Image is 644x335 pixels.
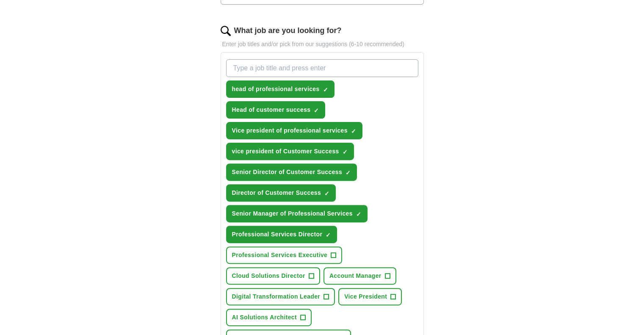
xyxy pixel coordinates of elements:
button: Vice President [338,288,402,305]
button: vice president of Customer Success✓ [226,143,354,160]
span: ✓ [351,128,356,135]
button: Vice president of professional services✓ [226,122,362,139]
button: Head of customer success✓ [226,101,326,119]
span: ✓ [323,86,328,93]
button: Professional Services Director✓ [226,226,337,243]
span: Professional Services Director [232,230,323,239]
span: vice president of Customer Success [232,147,339,156]
button: Digital Transformation Leader [226,288,335,305]
span: ✓ [343,149,348,155]
span: ✓ [345,169,351,176]
button: head of professional services✓ [226,80,334,98]
span: Senior Manager of Professional Services [232,209,353,218]
button: Director of Customer Success✓ [226,184,336,202]
button: Senior Manager of Professional Services✓ [226,205,368,222]
span: head of professional services [232,85,320,94]
span: ✓ [324,190,329,197]
p: Enter job titles and/or pick from our suggestions (6-10 recommended) [221,40,424,49]
span: ✓ [314,107,319,114]
span: Account Manager [329,271,381,280]
span: Director of Customer Success [232,188,321,197]
button: Cloud Solutions Director [226,267,320,285]
span: Professional Services Executive [232,251,328,260]
span: Vice president of professional services [232,126,348,135]
span: Senior Director of Customer Success [232,168,342,177]
span: ✓ [356,211,361,218]
span: Head of customer success [232,105,311,114]
span: Cloud Solutions Director [232,271,305,280]
span: Vice President [344,292,387,301]
button: Professional Services Executive [226,246,343,264]
button: Senior Director of Customer Success✓ [226,163,357,181]
span: AI Solutions Architect [232,313,297,322]
span: Digital Transformation Leader [232,292,321,301]
button: AI Solutions Architect [226,309,312,326]
button: Account Manager [323,267,396,285]
label: What job are you looking for? [234,25,342,36]
img: search.png [221,26,231,36]
span: ✓ [326,232,331,238]
input: Type a job title and press enter [226,59,418,77]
